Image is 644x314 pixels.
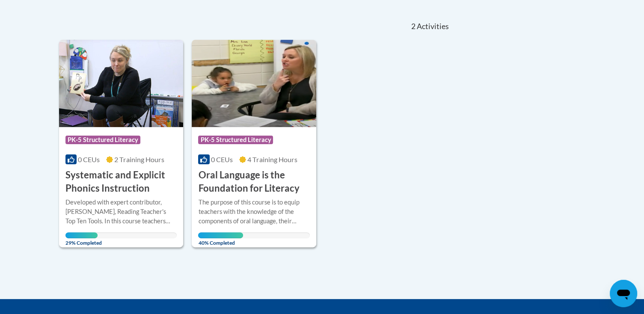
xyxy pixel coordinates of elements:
[198,232,243,246] span: 40% Completed
[65,232,98,246] span: 29% Completed
[65,232,98,238] div: Your progress
[417,22,449,31] span: Activities
[65,136,140,144] span: PK-5 Structured Literacy
[247,155,297,163] span: 4 Training Hours
[78,155,100,163] span: 0 CEUs
[198,136,273,144] span: PK-5 Structured Literacy
[192,40,316,127] img: Course Logo
[65,198,177,226] div: Developed with expert contributor, [PERSON_NAME], Reading Teacher's Top Ten Tools. In this course...
[411,22,415,31] span: 2
[59,40,184,127] img: Course Logo
[59,40,184,247] a: Course LogoPK-5 Structured Literacy0 CEUs2 Training Hours Systematic and Explicit Phonics Instruc...
[211,155,233,163] span: 0 CEUs
[610,280,637,307] iframe: Button to launch messaging window
[198,169,310,195] h3: Oral Language is the Foundation for Literacy
[198,232,243,238] div: Your progress
[65,169,177,195] h3: Systematic and Explicit Phonics Instruction
[114,155,164,163] span: 2 Training Hours
[198,198,310,226] div: The purpose of this course is to equip teachers with the knowledge of the components of oral lang...
[192,40,316,247] a: Course LogoPK-5 Structured Literacy0 CEUs4 Training Hours Oral Language is the Foundation for Lit...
